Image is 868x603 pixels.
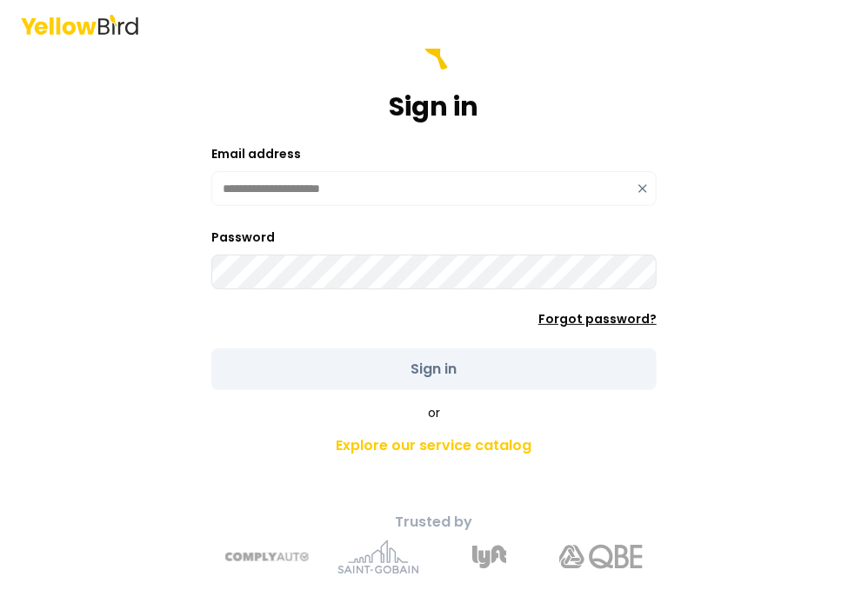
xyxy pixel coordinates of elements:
[128,512,740,533] p: Trusted by
[211,145,301,162] label: Email address
[211,229,275,246] label: Password
[428,404,440,421] span: or
[390,91,479,123] h1: Sign in
[538,310,657,328] a: Forgot password?
[128,428,740,463] a: Explore our service catalog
